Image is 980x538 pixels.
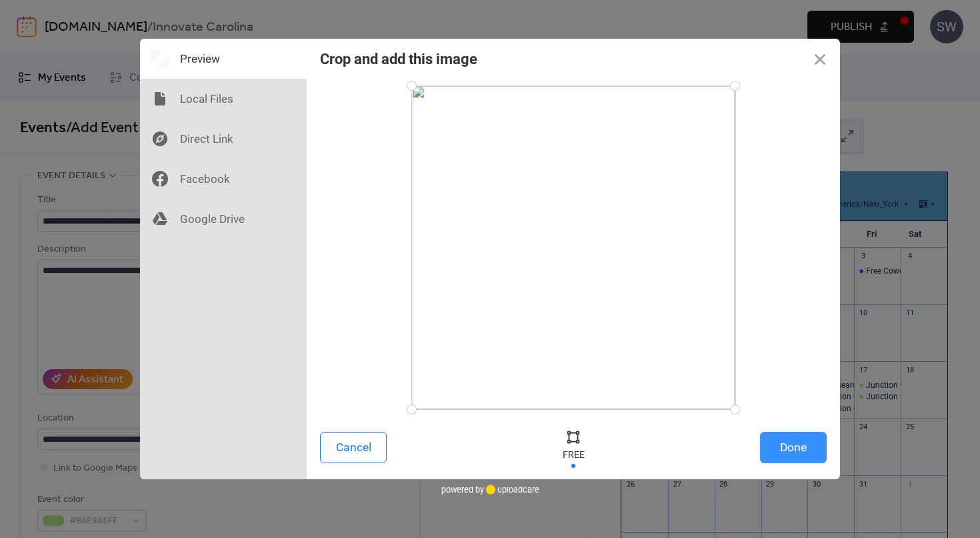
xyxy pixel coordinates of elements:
button: Done [760,432,827,463]
div: Preview [140,39,307,79]
div: Direct Link [140,119,307,159]
div: Local Files [140,79,307,119]
div: Crop and add this image [320,51,477,67]
button: Close [800,39,840,79]
a: uploadcare [484,485,539,495]
div: Facebook [140,159,307,199]
button: Cancel [320,432,387,463]
div: Google Drive [140,199,307,239]
div: powered by [441,479,539,499]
